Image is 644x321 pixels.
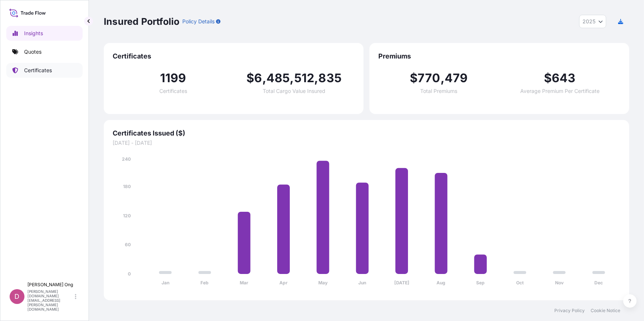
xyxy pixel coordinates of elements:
[113,129,620,138] span: Certificates Issued ($)
[201,280,209,286] tspan: Feb
[24,67,52,74] p: Certificates
[358,280,366,286] tspan: Jun
[266,72,290,84] span: 485
[24,30,43,37] p: Insights
[554,308,585,314] a: Privacy Policy
[123,184,131,189] tspan: 180
[255,72,262,84] span: 6
[104,16,179,27] p: Insured Portfolio
[24,48,42,56] p: Quotes
[159,88,187,94] span: Certificates
[476,280,485,286] tspan: Sep
[125,242,131,248] tspan: 60
[27,289,73,311] p: [PERSON_NAME][DOMAIN_NAME][EMAIL_ADDRESS][PERSON_NAME][DOMAIN_NAME]
[6,63,83,78] a: Certificates
[394,280,409,286] tspan: [DATE]
[318,280,328,286] tspan: May
[15,293,20,300] span: D
[128,271,131,277] tspan: 0
[279,280,288,286] tspan: Apr
[544,72,552,84] span: $
[594,280,603,286] tspan: Dec
[290,72,294,84] span: ,
[420,88,457,94] span: Total Premiums
[122,156,131,162] tspan: 240
[160,72,186,84] span: 1199
[418,72,441,84] span: 770
[552,72,576,84] span: 643
[6,26,83,41] a: Insights
[516,280,524,286] tspan: Oct
[240,280,248,286] tspan: Mar
[441,72,445,84] span: ,
[113,139,620,147] span: [DATE] - [DATE]
[555,280,564,286] tspan: Nov
[437,280,446,286] tspan: Aug
[591,308,620,314] a: Cookie Notice
[6,44,83,59] a: Quotes
[262,72,266,84] span: ,
[162,280,169,286] tspan: Jan
[27,282,73,288] p: [PERSON_NAME] Ong
[182,18,215,25] p: Policy Details
[246,72,254,84] span: $
[113,52,355,61] span: Certificates
[445,72,468,84] span: 479
[520,88,600,94] span: Average Premium Per Certificate
[263,88,325,94] span: Total Cargo Value Insured
[314,72,318,84] span: ,
[123,213,131,218] tspan: 120
[294,72,315,84] span: 512
[410,72,418,84] span: $
[319,72,342,84] span: 835
[378,52,620,61] span: Premiums
[582,18,595,25] span: 2025
[579,15,606,28] button: Year Selector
